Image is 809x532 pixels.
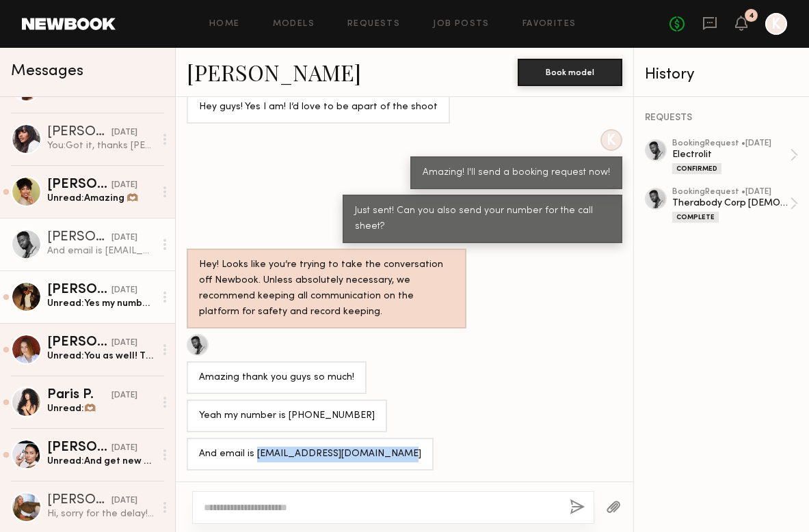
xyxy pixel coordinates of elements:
div: Unread: 🫶🏽 [47,402,155,415]
button: Book model [518,59,622,86]
div: Paris P. [47,389,111,402]
div: Unread: And get new sizing? [47,455,155,468]
div: [PERSON_NAME] [47,283,111,297]
div: Unread: You as well! Thanks so much for the opportunity! [47,350,155,363]
div: [DATE] [111,389,137,402]
a: [PERSON_NAME] [187,57,361,87]
a: Models [273,20,315,29]
div: History [645,67,798,83]
div: Complete [672,212,719,223]
div: Amazing thank you guys so much! [199,370,354,386]
div: Hi, sorry for the delay! The 36E worked, will send video [DATE]! [47,507,155,520]
a: Favorites [522,20,576,29]
div: booking Request • [DATE] [672,188,790,197]
div: Amazing! I'll send a booking request now! [423,165,610,181]
a: Home [209,20,240,29]
div: Unread: Yes my number is [PHONE_NUMBER] [47,297,155,310]
div: Yeah my number is [PHONE_NUMBER] [199,408,375,424]
div: 4 [749,12,754,20]
span: Messages [11,64,83,79]
div: [PERSON_NAME] [47,494,111,507]
div: Therabody Corp [DEMOGRAPHIC_DATA] [672,197,790,210]
div: [PERSON_NAME] [47,126,111,139]
div: [DATE] [111,494,137,507]
div: [DATE] [111,337,137,350]
div: [PERSON_NAME] [47,178,111,192]
div: REQUESTS [645,113,798,123]
div: And email is [EMAIL_ADDRESS][DOMAIN_NAME] [47,244,155,257]
div: Hey! Looks like you’re trying to take the conversation off Newbook. Unless absolutely necessary, ... [199,257,454,320]
div: You: Got it, thanks [PERSON_NAME]! [47,139,155,152]
div: [PERSON_NAME] [47,441,111,455]
a: Requests [347,20,400,29]
a: K [765,13,787,35]
a: Book model [518,66,622,77]
div: And email is [EMAIL_ADDRESS][DOMAIN_NAME] [199,447,421,462]
a: bookingRequest •[DATE]Therabody Corp [DEMOGRAPHIC_DATA]Complete [672,188,798,223]
div: [DATE] [111,442,137,455]
div: Confirmed [672,163,721,174]
div: [DATE] [111,284,137,297]
div: [PERSON_NAME] [47,336,111,350]
div: Just sent! Can you also send your number for the call sheet? [355,204,610,235]
div: [PERSON_NAME] [47,231,111,244]
div: Unread: Amazing 🫶🏽 [47,192,155,205]
div: [DATE] [111,179,137,192]
div: Electrolit [672,148,790,161]
a: bookingRequest •[DATE]ElectrolitConfirmed [672,139,798,174]
a: Job Posts [433,20,490,29]
div: booking Request • [DATE] [672,139,790,148]
div: [DATE] [111,126,137,139]
div: Hey guys! Yes I am! I’d love to be apart of the shoot [199,100,438,115]
div: [DATE] [111,232,137,244]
